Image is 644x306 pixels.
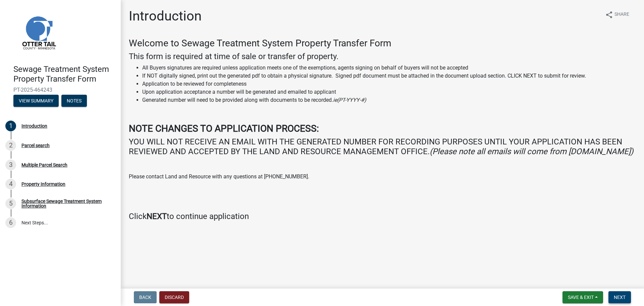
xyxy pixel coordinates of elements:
[129,52,636,61] h4: This form is required at time of sale or transfer of property.
[142,64,636,72] li: All Buyers signatures are required unless application meets one of the exemptions, agents signing...
[5,121,16,131] div: 1
[142,72,636,80] li: If NOT digitally signed, print out the generated pdf to obtain a physical signature. Signed pdf d...
[13,95,59,107] button: View Summary
[13,7,64,57] img: Otter Tail County, Minnesota
[129,8,202,24] h1: Introduction
[605,11,613,19] i: share
[21,199,110,208] div: Subsurface Sewage Treatment System Information
[159,291,189,303] button: Discard
[129,212,636,221] h4: Click to continue application
[608,291,631,303] button: Next
[614,11,629,19] span: Share
[5,217,16,228] div: 6
[142,88,636,96] li: Upon application acceptance a number will be generated and emailed to applicant
[430,147,633,156] i: (Please note all emails will come from [DOMAIN_NAME])
[129,38,636,49] h3: Welcome to Sewage Treatment System Property Transfer Form
[5,160,16,170] div: 3
[13,87,107,93] span: PT-2025-464243
[333,97,366,103] i: ie(PT-YYYY-#)
[13,64,115,84] h4: Sewage Treatment System Property Transfer Form
[21,143,50,148] div: Parcel search
[13,98,59,104] wm-modal-confirm: Summary
[147,212,167,221] strong: NEXT
[134,291,157,303] button: Back
[21,124,47,128] div: Introduction
[614,295,626,300] span: Next
[129,173,636,181] p: Please contact Land and Resource with any questions at [PHONE_NUMBER].
[21,182,65,186] div: Property Information
[142,80,636,88] li: Application to be reviewed for completeness
[129,137,636,157] h4: YOU WILL NOT RECEIVE AN EMAIL WITH THE GENERATED NUMBER FOR RECORDING PURPOSES UNTIL YOUR APPLICA...
[61,98,87,104] wm-modal-confirm: Notes
[61,95,87,107] button: Notes
[129,123,319,134] strong: NOTE CHANGES TO APPLICATION PROCESS:
[5,140,16,151] div: 2
[600,8,635,21] button: shareShare
[562,291,603,303] button: Save & Exit
[568,295,594,300] span: Save & Exit
[142,96,636,104] li: Generated number will need to be provided along with documents to be recorded.
[21,163,67,167] div: Multiple Parcel Search
[139,295,151,300] span: Back
[5,179,16,189] div: 4
[5,198,16,209] div: 5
